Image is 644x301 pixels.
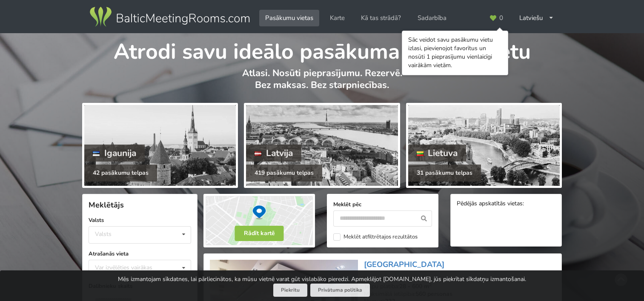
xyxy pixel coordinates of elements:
[259,10,319,26] a: Pasākumu vietas
[499,15,503,21] span: 0
[89,250,191,258] label: Atrašanās vieta
[82,103,238,188] a: Igaunija 42 pasākumu telpas
[513,10,560,26] div: Latviešu
[246,165,322,182] div: 419 pasākumu telpas
[84,145,145,162] div: Igaunija
[244,103,400,188] a: Latvija 419 pasākumu telpas
[406,103,562,188] a: Lietuva 31 pasākumu telpas
[82,67,562,100] p: Atlasi. Nosūti pieprasījumu. Rezervē. Bez maksas. Bez starpniecības.
[333,200,432,209] label: Meklēt pēc
[89,200,124,210] span: Meklētājs
[408,165,481,182] div: 31 pasākumu telpas
[89,216,191,224] label: Valsts
[95,230,112,238] div: Valsts
[355,10,407,26] a: Kā tas strādā?
[310,284,370,297] a: Privātuma politika
[203,194,315,247] img: Rādīt kartē
[235,226,284,241] button: Rādīt kartē
[93,263,172,273] div: Var izvēlēties vairākas
[408,145,467,162] div: Lietuva
[84,165,157,182] div: 42 pasākumu telpas
[364,259,444,270] a: [GEOGRAPHIC_DATA]
[246,145,301,162] div: Latvija
[324,10,351,26] a: Karte
[333,233,418,241] label: Meklēt atfiltrētajos rezultātos
[273,284,307,297] button: Piekrītu
[412,10,452,26] a: Sadarbība
[457,200,555,208] div: Pēdējās apskatītās vietas:
[82,33,562,65] h1: Atrodi savu ideālo pasākuma norises vietu
[88,5,251,29] img: Baltic Meeting Rooms
[408,36,502,70] div: Sāc veidot savu pasākumu vietu izlasi, pievienojot favorītus un nosūti 1 pieprasījumu vienlaicīgi...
